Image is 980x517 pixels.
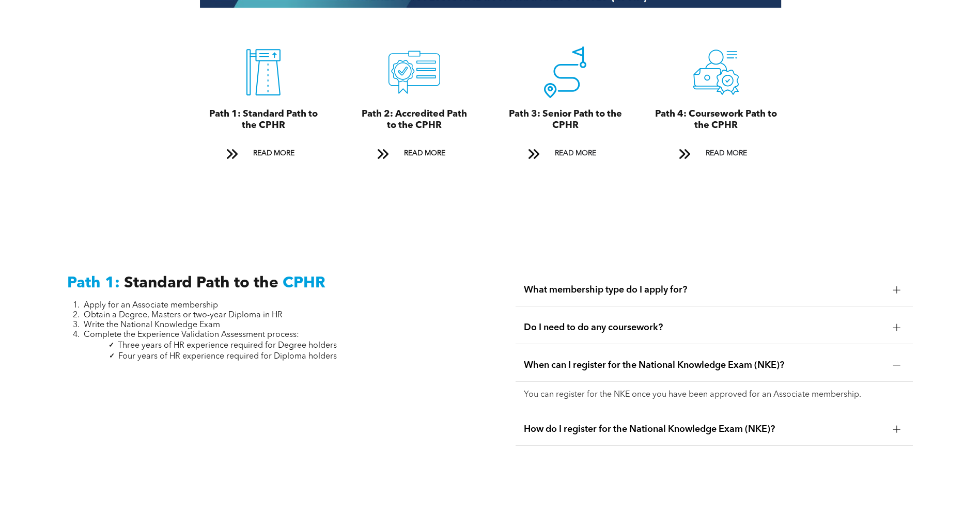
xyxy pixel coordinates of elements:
[84,301,218,310] span: Apply for an Associate membership
[84,331,299,339] span: Complete the Experience Validation Assessment process:
[524,360,885,371] span: When can I register for the National Knowledge Exam (NKE)?
[124,276,278,291] span: Standard Path to the
[400,144,449,163] span: READ MORE
[655,109,777,130] span: Path 4: Coursework Path to the CPHR
[672,144,760,163] a: READ MORE
[521,144,610,163] a: READ MORE
[370,144,459,163] a: READ MORE
[524,424,885,435] span: How do I register for the National Knowledge Exam (NKE)?
[509,109,622,130] span: Path 3: Senior Path to the CPHR
[118,342,337,350] span: Three years of HR experience required for Degree holders
[67,276,120,291] span: Path 1:
[551,144,600,163] span: READ MORE
[118,352,337,361] span: Four years of HR experience required for Diploma holders
[524,390,905,400] p: You can register for the NKE once you have been approved for an Associate membership.
[84,311,283,319] span: Obtain a Degree, Masters or two-year Diploma in HR
[702,144,751,163] span: READ MORE
[209,109,318,130] span: Path 1: Standard Path to the CPHR
[250,144,298,163] span: READ MORE
[219,144,308,163] a: READ MORE
[362,109,467,130] span: Path 2: Accredited Path to the CPHR
[524,322,885,333] span: Do I need to do any coursework?
[84,321,220,329] span: Write the National Knowledge Exam
[524,284,885,296] span: What membership type do I apply for?
[283,276,325,291] span: CPHR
